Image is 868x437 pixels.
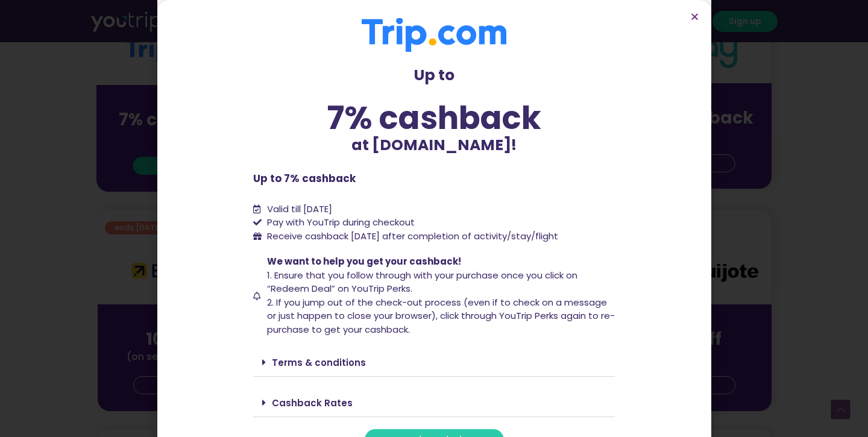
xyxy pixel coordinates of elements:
[267,296,615,336] span: 2. If you jump out of the check-out process (even if to check on a message or just happen to clos...
[267,255,461,268] span: We want to help you get your cashback!
[267,269,577,295] span: 1. Ensure that you follow through with your purchase once you click on “Redeem Deal” on YouTrip P...
[253,64,615,87] p: Up to
[264,216,415,230] span: Pay with YouTrip during checkout
[253,171,356,186] b: Up to 7% cashback
[267,230,558,242] span: Receive cashback [DATE] after completion of activity/stay/flight
[253,134,615,157] p: at [DOMAIN_NAME]!
[253,348,615,377] div: Terms & conditions
[690,12,699,21] a: Close
[253,102,615,134] div: 7% cashback
[267,203,332,215] span: Valid till [DATE]
[272,356,366,369] a: Terms & conditions
[272,397,353,409] a: Cashback Rates
[253,389,615,417] div: Cashback Rates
